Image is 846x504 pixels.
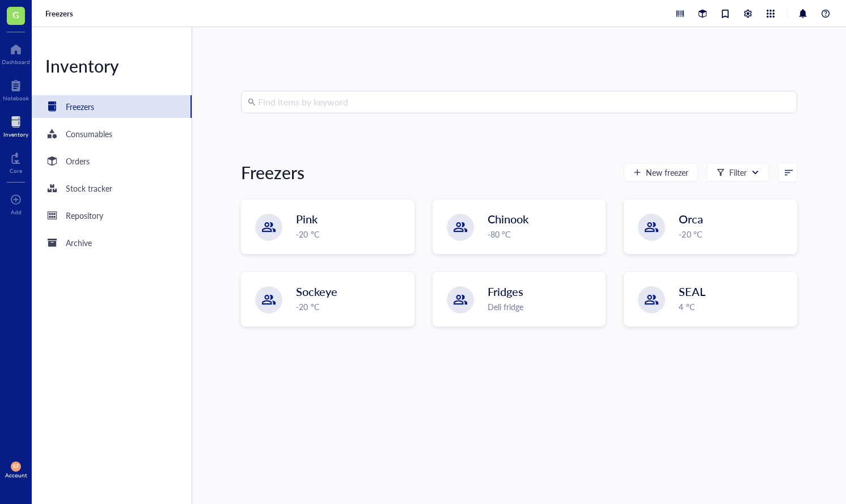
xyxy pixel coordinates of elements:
[66,236,92,249] div: Archive
[66,100,94,113] div: Freezers
[2,58,30,65] div: Dashboard
[5,472,27,478] div: Account
[679,300,790,313] div: 4 °C
[66,209,103,222] div: Repository
[3,95,29,101] div: Notebook
[66,128,112,140] div: Consumables
[296,283,337,299] span: Sockeye
[488,300,599,313] div: Deli fridge
[32,95,192,118] a: Freezers
[729,166,747,179] div: Filter
[488,283,523,299] span: Fridges
[646,168,688,177] span: New freezer
[45,9,75,19] a: Freezers
[32,54,192,77] div: Inventory
[3,113,28,138] a: Inventory
[296,211,318,227] span: Pink
[32,204,192,227] a: Repository
[241,161,304,184] div: Freezers
[10,149,22,174] a: Core
[679,283,705,299] span: SEAL
[488,211,528,227] span: Chinook
[12,7,19,22] span: G
[13,464,19,469] span: KF
[296,228,407,240] div: -20 °C
[2,40,30,65] a: Dashboard
[3,77,29,101] a: Notebook
[32,150,192,172] a: Orders
[10,167,22,174] div: Core
[679,228,790,240] div: -20 °C
[624,163,698,181] button: New freezer
[32,177,192,200] a: Stock tracker
[3,131,28,138] div: Inventory
[488,228,599,240] div: -80 °C
[66,182,112,194] div: Stock tracker
[32,231,192,254] a: Archive
[11,209,22,215] div: Add
[679,211,703,227] span: Orca
[32,122,192,145] a: Consumables
[66,155,90,167] div: Orders
[296,300,407,313] div: -20 °C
